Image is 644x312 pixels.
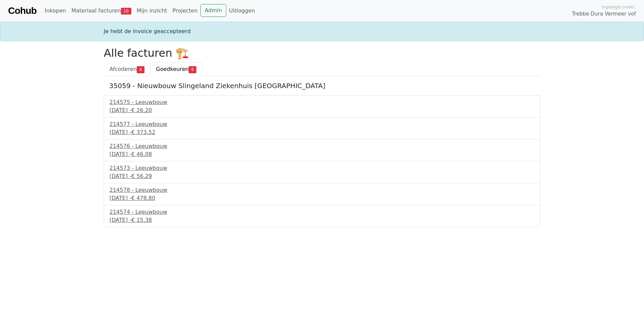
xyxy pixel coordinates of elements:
span: Goedkeuren [156,66,189,72]
span: € 26,20 [131,107,152,113]
a: Afcoderen4 [104,62,150,76]
a: 214573 - Leeuwbouw[DATE] -€ 56,29 [109,164,535,180]
h2: Alle facturen 🏗️ [104,47,540,59]
div: [DATE] - [109,128,535,136]
span: € 373,52 [131,129,155,135]
div: 214574 - Leeuwbouw [109,208,535,216]
div: [DATE] - [109,150,535,158]
a: 214578 - Leeuwbouw[DATE] -€ 478,80 [109,186,535,202]
div: 214576 - Leeuwbouw [109,142,535,150]
div: [DATE] - [109,216,535,224]
span: 4 [137,66,144,73]
a: 214576 - Leeuwbouw[DATE] -€ 46,08 [109,142,535,158]
div: 214573 - Leeuwbouw [109,164,535,172]
h5: 35059 - Nieuwbouw Slingeland Ziekenhuis [GEOGRAPHIC_DATA] [109,82,535,90]
a: 214577 - Leeuwbouw[DATE] -€ 373,52 [109,120,535,136]
div: 214577 - Leeuwbouw [109,120,535,128]
a: Admin [200,4,226,17]
div: [DATE] - [109,106,535,114]
a: Mijn inzicht [134,4,170,18]
div: [DATE] - [109,172,535,180]
a: Goedkeuren6 [150,62,202,76]
span: Trebbe Dura Vermeer vof [572,10,636,18]
a: Materiaal facturen10 [69,4,134,18]
span: Afcoderen [109,66,137,72]
a: Inkopen [42,4,68,18]
a: Projecten [170,4,200,18]
span: € 46,08 [131,151,152,157]
div: 214575 - Leeuwbouw [109,98,535,106]
span: € 56,29 [131,173,152,179]
span: 6 [189,66,196,73]
span: Ingelogd onder: [602,4,636,10]
div: 214578 - Leeuwbouw [109,186,535,194]
a: Uitloggen [226,4,258,18]
a: Cohub [8,3,36,19]
span: € 15,38 [131,217,152,223]
a: 214574 - Leeuwbouw[DATE] -€ 15,38 [109,208,535,224]
span: € 478,80 [131,195,155,201]
div: [DATE] - [109,194,535,202]
a: 214575 - Leeuwbouw[DATE] -€ 26,20 [109,98,535,114]
span: 10 [121,8,131,15]
div: Je hebt de invoice geaccepteerd [100,27,544,35]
